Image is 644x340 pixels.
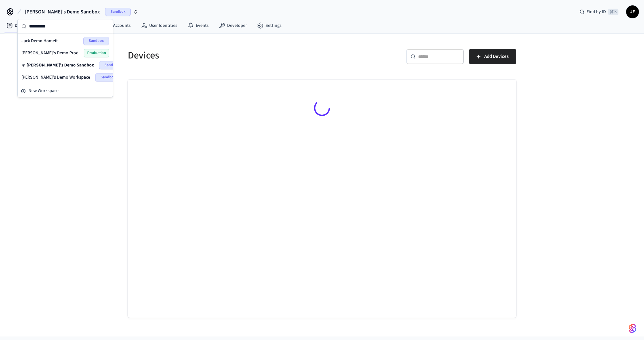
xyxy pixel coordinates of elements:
div: Suggestions [18,34,113,85]
span: Find by ID [586,9,606,15]
span: Jack Demo Homeit [21,38,58,44]
span: Production [84,49,109,57]
span: Add Devices [484,52,509,61]
button: JF [626,5,639,18]
span: Sandbox [83,37,109,45]
span: JF [627,6,638,18]
span: [PERSON_NAME]'s Demo Sandbox [27,62,94,68]
span: Sandbox [105,8,131,16]
a: User Identities [136,20,182,31]
span: [PERSON_NAME]'s Demo Workspace [21,74,90,81]
a: Events [182,20,214,31]
a: Settings [252,20,287,31]
h5: Devices [128,49,318,62]
span: Sandbox [95,73,121,81]
a: Developer [214,20,252,31]
span: [PERSON_NAME]'s Demo Prod [21,50,79,56]
button: New Workspace [18,86,112,96]
img: SeamLogoGradient.69752ec5.svg [629,323,636,334]
span: [PERSON_NAME]'s Demo Sandbox [25,8,100,16]
div: Find by ID⌘ K [574,6,624,18]
span: New Workspace [28,88,58,94]
button: Add Devices [469,49,516,64]
span: ⌘ K [608,9,618,15]
a: Devices [1,20,34,31]
span: Sandbox [99,61,125,69]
